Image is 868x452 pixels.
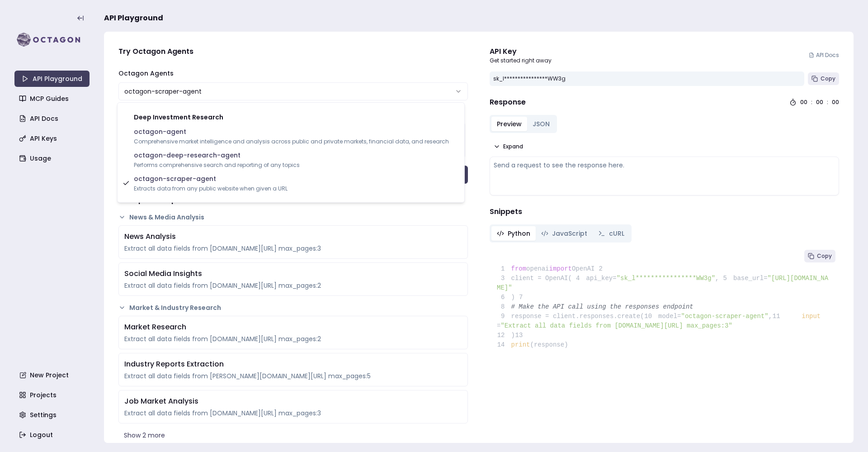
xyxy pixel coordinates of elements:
span: octagon-scraper-agent [134,174,288,183]
span: octagon-agent [134,127,449,136]
span: Performs comprehensive search and reporting of any topics [134,162,300,169]
span: Extracts data from any public website when given a URL [134,185,288,192]
span: octagon-deep-research-agent [134,151,300,160]
span: Comprehensive market intelligence and analysis across public and private markets, financial data,... [134,138,449,145]
div: Deep Investment Research [119,110,462,124]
